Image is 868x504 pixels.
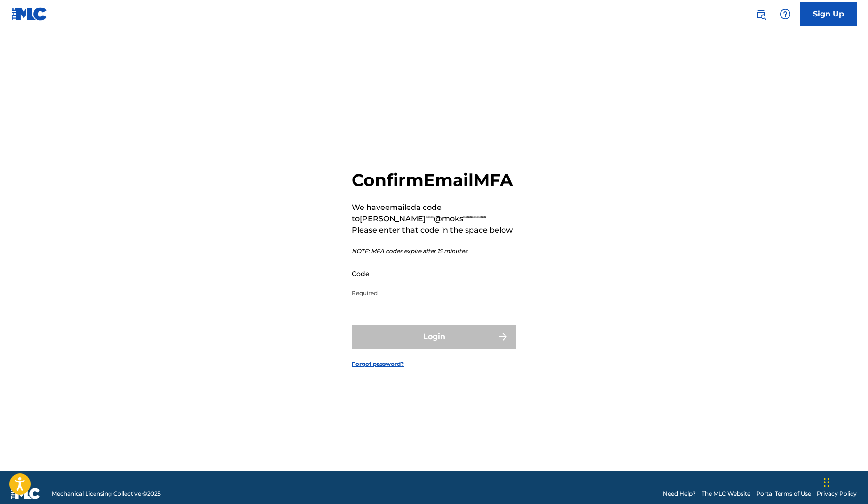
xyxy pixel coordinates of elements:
[824,468,829,496] div: Drag
[702,489,750,498] a: The MLC Website
[352,289,511,297] p: Required
[352,360,404,368] a: Forgot password?
[780,8,791,20] img: help
[756,489,811,498] a: Portal Terms of Use
[821,459,868,504] iframe: Chat Widget
[352,170,516,191] h2: Confirm Email MFA
[755,8,766,20] img: search
[11,7,47,21] img: MLC Logo
[776,5,795,23] div: Help
[817,489,857,498] a: Privacy Policy
[663,489,696,498] a: Need Help?
[352,225,516,236] p: Please enter that code in the space below
[11,488,40,499] img: logo
[52,489,161,498] span: Mechanical Licensing Collective © 2025
[800,2,857,26] a: Sign Up
[352,202,516,225] p: We have emailed a code to [PERSON_NAME]***@moks********
[751,5,770,23] a: Public Search
[352,247,516,256] p: NOTE: MFA codes expire after 15 minutes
